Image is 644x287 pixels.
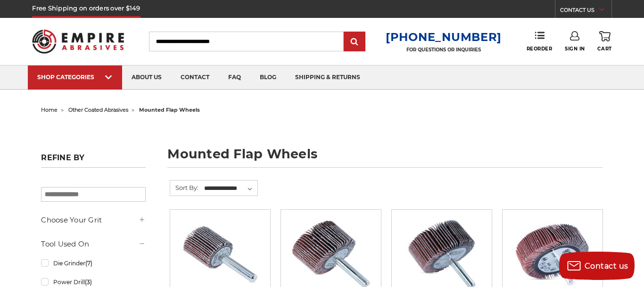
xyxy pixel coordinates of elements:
a: Reorder [527,31,553,51]
h5: Refine by [41,153,145,168]
span: Contact us [585,262,628,271]
span: (7) [85,260,92,267]
input: Submit [345,33,364,51]
h5: Tool Used On [41,238,145,250]
a: about us [122,66,171,90]
a: CONTACT US [560,5,611,18]
a: shipping & returns [286,66,370,90]
span: Reorder [527,46,553,52]
a: [PHONE_NUMBER] [386,30,502,44]
a: faq [219,66,250,90]
a: other coated abrasives [68,107,128,113]
img: Empire Abrasives [32,24,124,59]
h5: Choose Your Grit [41,214,145,226]
a: blog [250,66,286,90]
span: mounted flap wheels [139,107,200,113]
a: Cart [597,31,611,52]
a: home [41,107,58,113]
span: Sign In [565,46,585,52]
select: Sort By: [203,181,257,196]
div: SHOP CATEGORIES [37,74,113,81]
span: (3) [85,279,92,286]
h1: mounted flap wheels [167,148,603,168]
button: Contact us [559,252,635,280]
p: FOR QUESTIONS OR INQUIRIES [386,47,502,53]
span: Cart [597,46,611,52]
a: contact [171,66,219,90]
a: Die Grinder [41,255,145,271]
label: Sort By: [170,180,198,195]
